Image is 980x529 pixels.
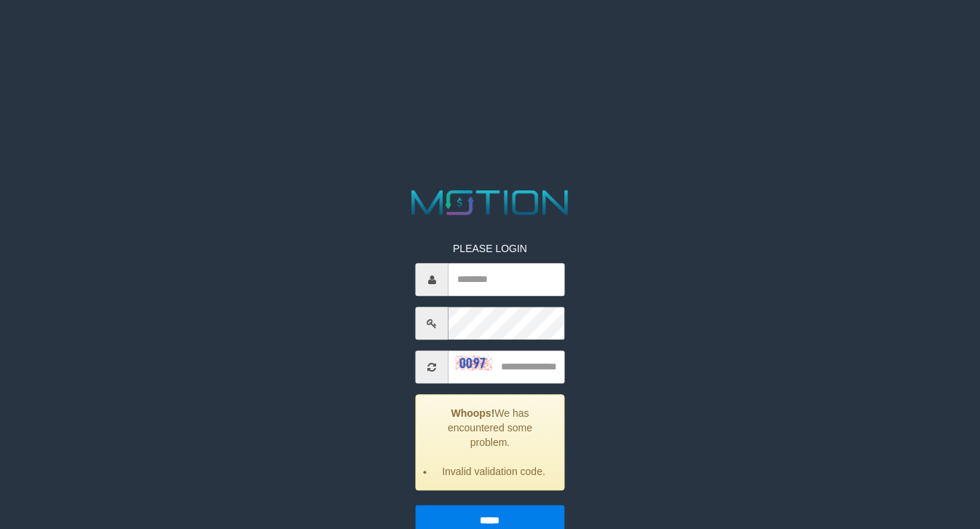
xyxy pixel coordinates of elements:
li: Invalid validation code. [435,465,553,479]
p: PLEASE LOGIN [416,242,564,256]
div: We has encountered some problem. [416,395,564,491]
img: MOTION_logo.png [404,186,576,219]
strong: Whoops! [451,408,494,420]
img: captcha [456,356,492,370]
